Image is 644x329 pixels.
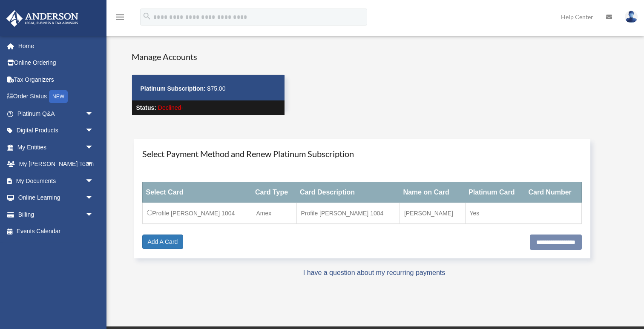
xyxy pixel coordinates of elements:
[252,182,296,203] th: Card Type
[6,189,106,206] a: Online Learningarrow_drop_down
[6,156,106,173] a: My [PERSON_NAME] Teamarrow_drop_down
[141,85,211,92] strong: Platinum Subscription: $
[525,182,581,203] th: Card Number
[296,203,400,224] td: Profile [PERSON_NAME] 1004
[4,10,81,27] img: Anderson Advisors Platinum Portal
[400,203,465,224] td: [PERSON_NAME]
[85,172,102,190] span: arrow_drop_down
[6,54,106,72] a: Online Ordering
[132,51,285,63] h4: Manage Accounts
[142,11,152,21] i: search
[142,182,252,203] th: Select Card
[85,206,102,223] span: arrow_drop_down
[296,182,400,203] th: Card Description
[6,172,106,189] a: My Documentsarrow_drop_down
[142,148,582,160] h4: Select Payment Method and Renew Platinum Subscription
[158,104,183,111] span: Declined-
[141,83,276,94] p: 75.00
[6,122,106,139] a: Digital Productsarrow_drop_down
[49,90,68,103] div: NEW
[6,139,106,156] a: My Entitiesarrow_drop_down
[6,88,106,106] a: Order StatusNEW
[6,37,106,54] a: Home
[85,122,102,140] span: arrow_drop_down
[85,156,102,173] span: arrow_drop_down
[6,223,106,240] a: Events Calendar
[115,12,125,22] i: menu
[136,104,156,111] strong: Status:
[465,182,525,203] th: Platinum Card
[142,235,184,249] a: Add A Card
[400,182,465,203] th: Name on Card
[6,206,106,223] a: Billingarrow_drop_down
[115,15,125,22] a: menu
[85,139,102,156] span: arrow_drop_down
[252,203,296,224] td: Amex
[142,203,252,224] td: Profile [PERSON_NAME] 1004
[6,71,106,88] a: Tax Organizers
[303,269,446,276] a: I have a question about my recurring payments
[85,105,102,123] span: arrow_drop_down
[85,189,102,207] span: arrow_drop_down
[6,105,106,122] a: Platinum Q&Aarrow_drop_down
[465,203,525,224] td: Yes
[625,11,638,23] img: User Pic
